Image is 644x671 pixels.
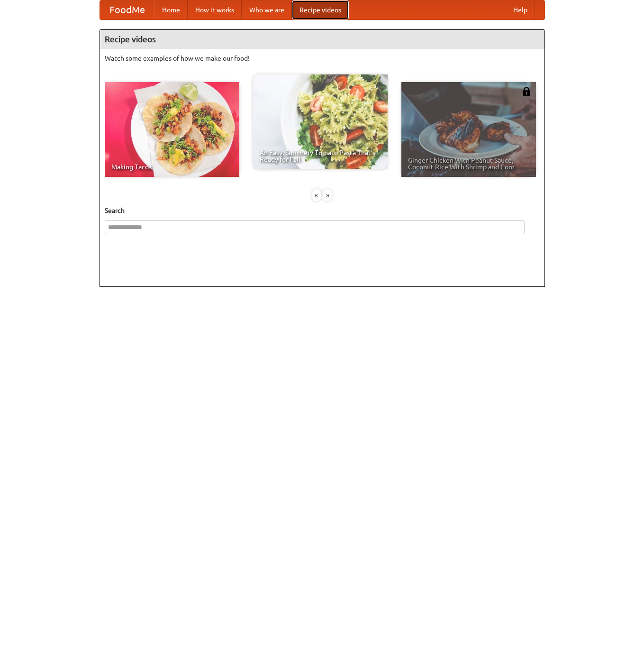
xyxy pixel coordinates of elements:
div: » [323,189,332,201]
p: Watch some examples of how we make our food! [105,54,540,63]
a: An Easy, Summery Tomato Pasta That's Ready for Fall [253,74,388,169]
div: « [312,189,321,201]
a: Making Tacos [105,82,239,177]
span: Making Tacos [111,164,233,170]
a: How it works [188,0,242,19]
a: FoodMe [100,0,154,19]
a: Help [506,0,535,19]
img: 483408.png [522,87,531,96]
a: Who we are [242,0,292,19]
h5: Search [105,206,540,215]
a: Recipe videos [292,0,349,19]
a: Home [154,0,188,19]
span: An Easy, Summery Tomato Pasta That's Ready for Fall [260,149,381,163]
h4: Recipe videos [100,30,544,49]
